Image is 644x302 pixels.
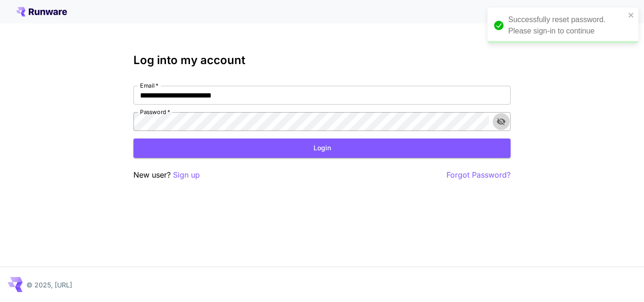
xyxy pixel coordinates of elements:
[133,54,511,67] h3: Log into my account
[140,108,170,116] label: Password
[493,113,510,130] button: toggle password visibility
[133,139,511,158] button: Login
[508,14,625,37] div: Successfully reset password. Please sign-in to continue
[26,280,72,290] p: © 2025, [URL]
[140,82,158,90] label: Email
[446,169,511,181] button: Forgot Password?
[173,169,200,181] button: Sign up
[133,169,200,181] p: New user?
[628,11,635,19] button: close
